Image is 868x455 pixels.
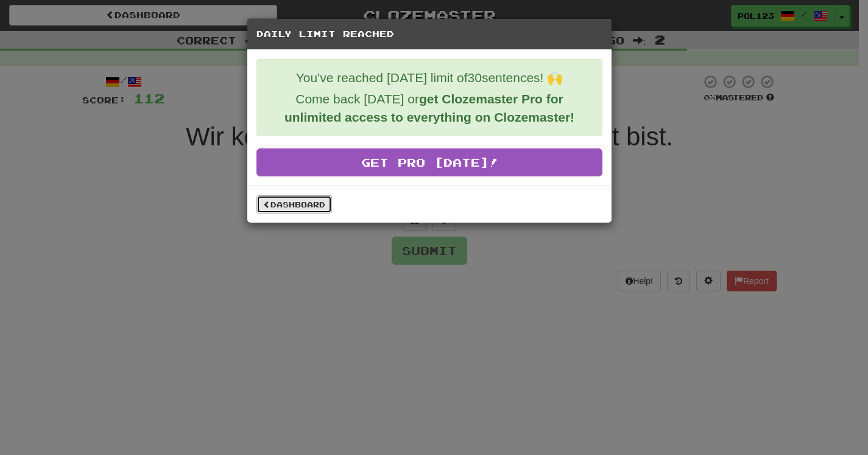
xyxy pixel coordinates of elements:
[284,92,574,124] strong: get Clozemaster Pro for unlimited access to everything on Clozemaster!
[266,69,593,87] p: You've reached [DATE] limit of 30 sentences! 🙌
[256,28,602,40] h5: Daily Limit Reached
[266,90,593,127] p: Come back [DATE] or
[256,195,332,214] a: Dashboard
[256,148,602,176] a: Get Pro [DATE]!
